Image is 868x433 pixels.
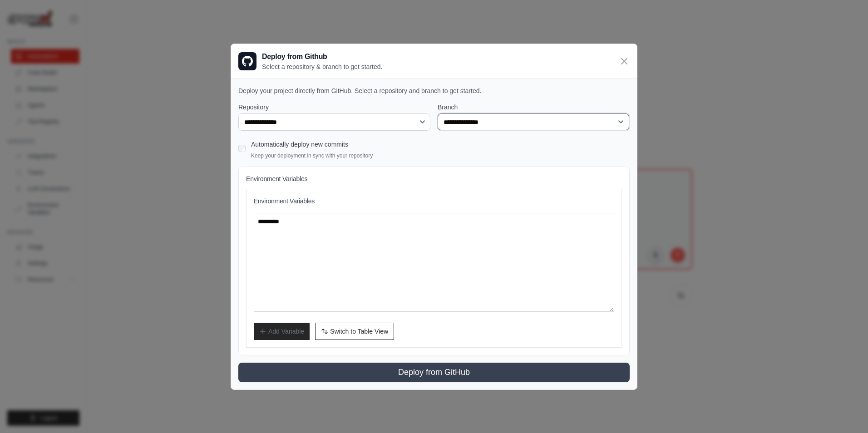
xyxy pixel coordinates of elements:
[251,141,348,148] label: Automatically deploy new commits
[246,174,622,183] h4: Environment Variables
[330,327,388,336] span: Switch to Table View
[238,103,430,112] label: Repository
[262,62,382,71] p: Select a repository & branch to get started.
[262,51,382,62] h3: Deploy from Github
[315,323,394,340] button: Switch to Table View
[254,197,614,206] h3: Environment Variables
[238,86,630,95] p: Deploy your project directly from GitHub. Select a repository and branch to get started.
[438,103,630,112] label: Branch
[254,323,310,340] button: Add Variable
[251,152,373,159] p: Keep your deployment in sync with your repository
[238,363,630,382] button: Deploy from GitHub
